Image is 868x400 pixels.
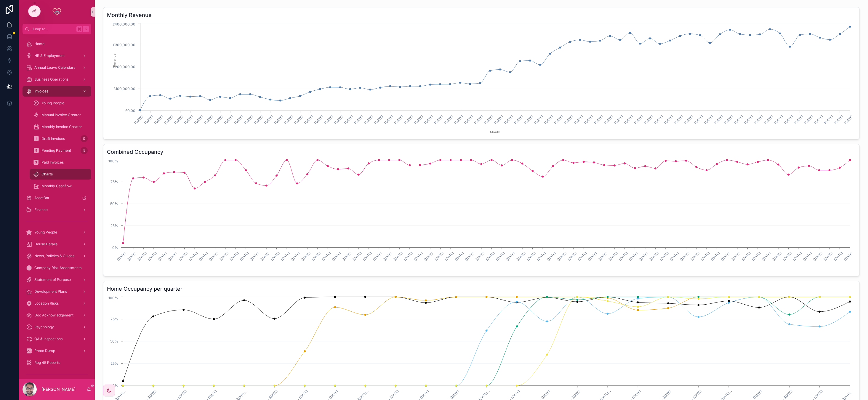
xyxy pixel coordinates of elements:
text: [DATE] [843,114,854,125]
text: [DATE] [133,114,144,125]
text: [DATE] [433,114,444,125]
text: [DATE] [193,114,204,125]
span: Manual Invoice Creator [41,113,81,117]
text: [DATE] [823,114,834,125]
text: [DATE] [260,251,270,262]
a: House Details [23,239,91,249]
text: [DATE] [495,251,506,262]
text: [DATE] [403,114,414,125]
text: [DATE] [239,251,250,262]
span: QA & Inspections [34,337,63,341]
text: [DATE] [598,251,608,262]
text: [DATE] [710,251,721,262]
a: Invoices [23,86,91,97]
text: [DATE] [280,251,291,262]
text: [DATE] [463,114,474,125]
span: HR & Employment [34,53,65,58]
text: [DATE] [167,251,178,262]
text: [DATE] [313,114,324,125]
a: HR & Employment [23,50,91,61]
tspan: 0% [112,245,118,250]
a: Photo Dump [23,345,91,356]
text: [DATE] [823,251,833,262]
text: [DATE] [633,114,644,125]
text: [DATE] [515,251,526,262]
text: [DATE] [753,114,764,125]
div: 0 [81,135,88,142]
text: [DATE] [833,251,844,262]
text: [DATE] [593,114,604,125]
span: Statement of Purpose [34,277,71,282]
text: [DATE] [526,251,537,262]
text: [DATE] [352,251,362,262]
text: [DATE] [284,114,294,125]
a: QA & Inspections [23,334,91,344]
text: [DATE] [693,114,704,125]
text: [DATE] [178,251,188,262]
span: AssetBot [34,196,49,200]
text: [DATE] [638,251,649,262]
text: [DATE] [505,251,516,262]
text: [DATE] [444,251,454,262]
text: [DATE] [603,114,614,125]
text: [DATE] [543,114,554,125]
text: [DATE] [493,114,504,125]
text: [DATE] [423,114,434,125]
a: Draft Invoices0 [30,133,91,144]
tspan: 100% [108,296,118,300]
text: [DATE] [513,114,524,125]
tspan: 0% [112,383,118,388]
text: [DATE] [465,251,475,262]
text: [DATE] [143,114,154,125]
text: [DATE] [628,251,639,262]
text: [DATE] [204,114,214,125]
text: [DATE] [643,114,654,125]
text: [DATE] [229,251,240,262]
tspan: 100% [108,159,118,163]
text: [DATE] [270,251,281,262]
text: [DATE] [249,251,260,262]
text: [DATE] [553,114,564,125]
text: [DATE] [546,251,557,262]
tspan: 25% [110,361,118,366]
text: [DATE] [343,114,354,125]
p: [PERSON_NAME] [41,386,76,392]
text: [DATE] [157,251,168,262]
span: News, Policies & Guides [34,254,74,258]
span: Draft Invoices [41,136,65,141]
tspan: 75% [110,180,118,184]
span: Location Risks [34,301,59,306]
text: [DATE] [362,251,373,262]
text: [DATE] [659,251,670,262]
div: chart [107,22,856,135]
text: [DATE] [773,114,784,125]
text: [DATE] [475,251,485,262]
h3: Home Occupancy per quarter [107,285,856,293]
text: [DATE] [321,251,332,262]
text: [DATE] [653,114,664,125]
text: [DATE] [783,114,794,125]
text: [DATE] [843,251,854,262]
text: [DATE] [373,114,384,125]
text: [DATE] [663,114,674,125]
text: [DATE] [649,251,659,262]
text: [DATE] [713,114,724,125]
text: [DATE] [382,251,393,262]
text: [DATE] [198,251,209,262]
text: [DATE] [164,114,174,125]
span: Development Plans [34,289,67,294]
a: AssetBot [23,193,91,203]
text: [DATE] [741,251,752,262]
text: [DATE] [703,114,714,125]
text: [DATE] [383,114,394,125]
text: [DATE] [372,251,383,262]
tspan: 25% [110,223,118,228]
text: [DATE] [533,114,544,125]
a: Paid Invoices [30,157,91,168]
span: Reg 45 Reports [34,360,60,365]
a: Monthly Invoice Creator [30,121,91,132]
a: Manual Invoice Creator [30,110,91,120]
text: [DATE] [413,251,424,262]
span: Young People [41,101,64,105]
span: Paid Invoices [41,160,64,165]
